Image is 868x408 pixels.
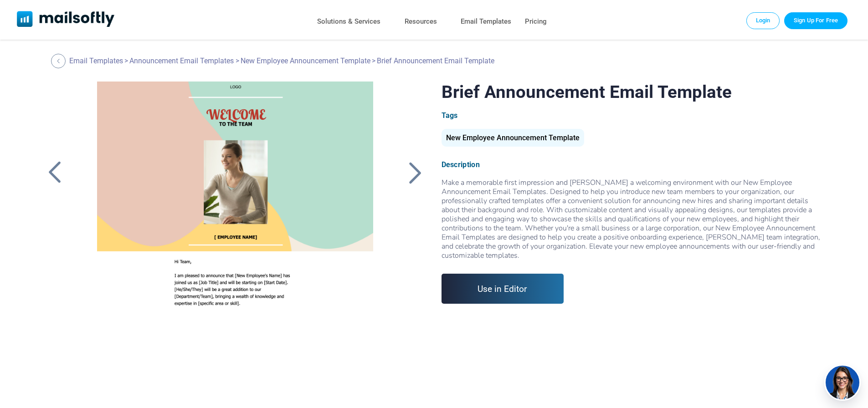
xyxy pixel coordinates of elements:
a: New Employee Announcement Template [241,56,370,65]
a: Back [404,161,427,184]
a: Back [43,161,66,184]
a: Use in Editor [442,274,564,304]
a: Mailsoftly [17,11,115,29]
div: Tags [442,111,825,120]
a: Announcement Email Templates [129,56,234,65]
a: Pricing [525,15,547,28]
a: Resources [405,15,437,28]
a: Login [746,12,780,29]
div: New Employee Announcement Template [442,129,584,147]
a: Brief Announcement Email Template [82,82,388,309]
a: Solutions & Services [317,15,380,28]
h1: Brief Announcement Email Template [442,82,825,102]
a: Trial [784,12,847,29]
div: Make a memorable first impression and [PERSON_NAME] a welcoming environment with our New Employee... [442,178,825,260]
a: Email Templates [461,15,511,28]
a: New Employee Announcement Template [442,137,584,141]
a: Back [51,54,68,68]
a: Email Templates [69,56,123,65]
div: Description [442,160,825,169]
